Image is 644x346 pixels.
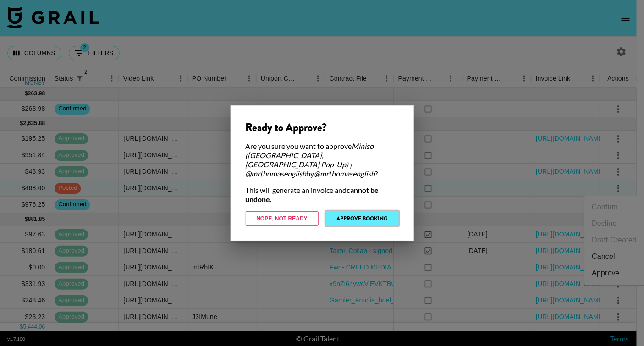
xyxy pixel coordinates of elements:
[246,121,399,134] div: Ready to Approve?
[246,186,399,204] div: This will generate an invoice and .
[246,142,374,178] em: Miniso ([GEOGRAPHIC_DATA], [GEOGRAPHIC_DATA] Pop-Up) | @mrthomasenglish
[246,142,399,178] div: Are you sure you want to approve by ?
[246,186,379,203] strong: cannot be undone
[326,211,399,226] button: Approve Booking
[246,211,319,226] button: Nope, Not Ready
[314,169,375,178] em: @ mrthomasenglish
